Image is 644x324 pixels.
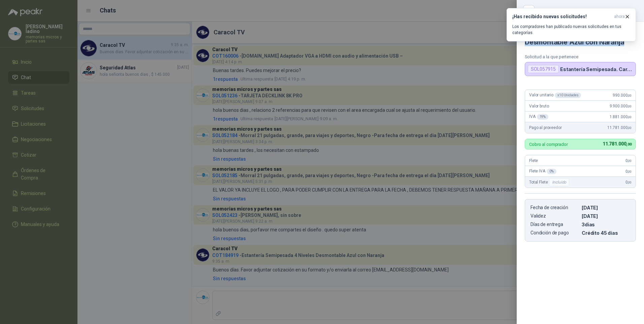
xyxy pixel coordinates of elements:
[555,93,581,98] div: x 10 Unidades
[613,93,632,98] span: 990.000
[529,114,548,120] span: IVA
[547,169,556,174] div: 0 %
[525,54,636,59] p: Solicitud a la que pertenece
[529,178,571,186] span: Total Flete
[529,93,581,98] span: Valor unitario
[512,14,611,20] h3: ¡Has recibido nuevas solicitudes!
[614,14,625,20] span: ahora
[549,178,569,186] div: Incluido
[627,126,632,130] span: ,00
[530,205,579,210] p: Fecha de creación
[512,24,630,36] p: Los compradores han publicado nuevas solicitudes en tus categorías.
[627,104,632,108] span: ,00
[529,125,562,130] span: Pago al proveedor
[582,213,630,219] p: [DATE]
[625,180,632,185] span: 0
[529,169,556,174] span: Flete IVA
[507,8,636,41] button: ¡Has recibido nuevas solicitudes!ahora Los compradores han publicado nuevas solicitudes en tus ca...
[627,94,632,97] span: ,00
[529,158,538,163] span: Flete
[603,141,632,147] span: 11.781.000
[529,104,549,108] span: Valor bruto
[538,5,636,16] div: COT184919
[528,65,559,73] div: SOL057915
[625,169,632,174] span: 0
[530,230,579,236] p: Condición de pago
[625,158,632,163] span: 0
[627,115,632,119] span: ,00
[582,205,630,210] p: [DATE]
[525,7,533,15] button: Close
[610,104,632,108] span: 9.900.000
[537,114,549,120] div: 19 %
[530,213,579,219] p: Validez
[530,222,579,227] p: Días de entrega
[582,222,630,227] p: 3 dias
[610,115,632,119] span: 1.881.000
[627,159,632,163] span: ,00
[529,142,568,147] p: Cobro al comprador
[627,181,632,184] span: ,00
[627,170,632,173] span: ,00
[560,66,633,72] p: Estantería Semipesada. Características en el adjunto
[607,125,632,130] span: 11.781.000
[582,230,630,236] p: Crédito 45 días
[626,142,632,147] span: ,00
